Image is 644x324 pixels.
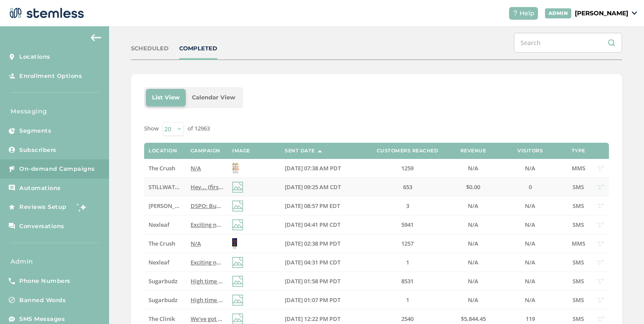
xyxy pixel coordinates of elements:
[368,296,447,304] label: 1
[285,183,341,191] span: [DATE] 09:25 AM CDT
[406,258,409,266] span: 1
[529,183,532,191] span: 0
[368,183,447,191] label: 653
[149,315,175,323] span: The Clinik
[191,183,223,191] label: Hey... {first_name}... Big Dave Drops Stilly Family Specials! Reply END to cancel
[499,221,561,229] label: N/A
[401,277,414,285] span: 8531
[525,258,535,266] span: N/A
[285,315,340,323] span: [DATE] 12:22 PM PDT
[570,296,587,304] label: SMS
[499,278,561,285] label: N/A
[191,183,435,191] span: Hey... {first_name}... Big [PERSON_NAME] Drops Stilly Family Specials! Reply END to cancel
[368,259,447,266] label: 1
[573,277,584,285] span: SMS
[456,221,491,229] label: N/A
[232,163,239,174] img: 7YgbyR9Vp61FVI4L8eeM9vKpLmT9npKiF3wGQ.jpg
[191,258,421,266] span: Exciting news from Nexlef and Live Source! Tap link for more info Reply END to cancel
[186,89,241,106] li: Calendar View
[191,278,223,285] label: High time for low prices at Sugar B’s! Dont miss out on final days of summer to save big! Tap lin...
[149,315,181,323] label: The Clinik
[632,11,637,15] img: icon_down-arrow-small-66adaf34.svg
[570,165,587,172] label: MMS
[191,221,223,229] label: Exciting news from Nexlef and Live Source! Tap link for more info Reply END to cancel
[149,296,177,304] span: Sugarbudz
[525,277,535,285] span: N/A
[600,282,644,324] div: Chat Widget
[573,183,584,191] span: SMS
[520,9,534,18] span: Help
[285,258,340,266] span: [DATE] 04:31 PM CDT
[191,202,223,210] label: DSPO: Buy a zip get a 1/2 zip FREE Storewide! Plus HUGE savings on premier brands Mon - Wed! See ...
[456,259,491,266] label: N/A
[191,259,223,266] label: Exciting news from Nexlef and Live Source! Tap link for more info Reply END to cancel
[468,221,478,229] span: N/A
[285,183,359,191] label: 08/16/2025 09:25 AM CDT
[285,202,359,210] label: 08/15/2025 08:57 PM EDT
[526,315,535,323] span: 119
[461,315,486,323] span: $5,844.45
[401,164,414,172] span: 1259
[514,33,622,53] input: Search
[19,127,51,135] span: Segments
[191,202,545,210] span: DSPO: Buy a zip get a 1/2 zip FREE Storewide! Plus HUGE savings on premier brands Mon - Wed! See ...
[191,296,523,304] span: High time for low prices at Sugar B’s! Dont miss out on final days of summer to save big! Tap lin...
[513,11,518,16] img: icon-help-white-03924b79.svg
[499,165,561,172] label: N/A
[149,202,251,210] span: [PERSON_NAME][GEOGRAPHIC_DATA]
[285,164,341,172] span: [DATE] 07:38 AM PDT
[232,201,243,211] img: icon-img-d887fa0c.svg
[191,315,223,323] label: We've got some great deals on deck today: Reply END to cancel
[191,165,223,172] label: N/A
[19,146,57,155] span: Subscribers
[19,277,71,285] span: Phone Numbers
[368,278,447,285] label: 8531
[19,222,64,231] span: Conversations
[285,296,340,304] span: [DATE] 01:07 PM PDT
[149,165,181,172] label: The Crush
[468,277,478,285] span: N/A
[19,315,65,324] span: SMS Messages
[285,240,359,247] label: 08/15/2025 02:38 PM PDT
[191,240,223,247] label: N/A
[285,277,340,285] span: [DATE] 01:58 PM PDT
[570,202,587,210] label: SMS
[149,296,181,304] label: Sugarbudz
[401,315,414,323] span: 2540
[368,240,447,247] label: 1257
[468,239,478,247] span: N/A
[285,315,359,323] label: 08/15/2025 12:22 PM PDT
[7,4,84,22] img: logo-dark-0685b13c.svg
[149,240,181,247] label: The Crush
[285,259,359,266] label: 08/15/2025 04:31 PM CDT
[285,278,359,285] label: 08/15/2025 01:58 PM PDT
[545,8,572,18] div: ADMIN
[19,203,67,211] span: Reviews Setup
[232,295,243,306] img: icon-img-d887fa0c.svg
[73,198,91,216] img: glitter-stars-b7820f95.gif
[499,202,561,210] label: N/A
[517,148,543,154] label: Visitors
[401,221,414,229] span: 5941
[468,164,478,172] span: N/A
[499,183,561,191] label: 0
[149,277,177,285] span: Sugarbudz
[456,315,491,323] label: $5,844.45
[19,53,50,61] span: Locations
[19,296,66,305] span: Banned Words
[91,34,101,41] img: icon-arrow-back-accent-c549486e.svg
[232,219,243,230] img: icon-img-d887fa0c.svg
[149,148,177,154] label: Location
[149,278,181,285] label: Sugarbudz
[570,183,587,191] label: SMS
[149,259,181,266] label: Nexleaf
[144,124,159,133] label: Show
[401,239,414,247] span: 1257
[499,259,561,266] label: N/A
[499,315,561,323] label: 119
[149,183,217,191] span: STILLWATER DISPENSARY
[456,296,491,304] label: N/A
[149,258,170,266] span: Nexleaf
[285,148,315,154] label: Sent Date
[368,221,447,229] label: 5941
